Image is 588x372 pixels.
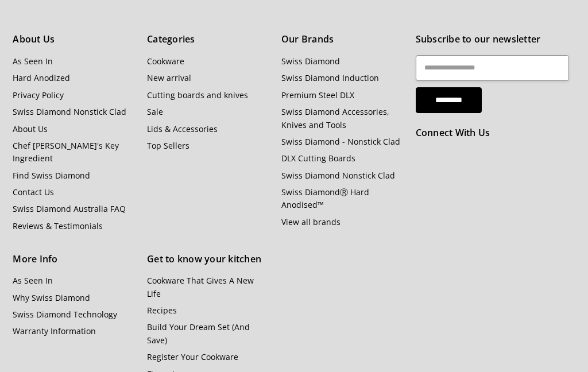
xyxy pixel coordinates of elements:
[281,32,403,47] h5: Our Brands
[147,275,254,299] a: Cookware That Gives A New Life
[281,56,340,67] a: Swiss Diamond
[281,153,355,164] a: DLX Cutting Boards
[13,170,90,181] a: Find Swiss Diamond
[147,305,177,316] a: Recipes
[147,32,268,47] h5: Categories
[13,32,134,47] h5: About Us
[281,187,369,210] a: Swiss DiamondⓇ Hard Anodised™
[13,106,126,117] a: Swiss Diamond Nonstick Clad
[281,136,400,147] a: Swiss Diamond - Nonstick Clad
[147,140,189,151] a: Top Sellers
[147,90,248,100] a: Cutting boards and knives
[147,123,218,134] a: Lids & Accessories
[147,252,268,267] h5: Get to know your kitchen
[416,32,575,47] h5: Subscribe to our newsletter
[13,140,119,164] a: Chef [PERSON_NAME]'s Key Ingredient
[13,220,103,231] a: Reviews & Testimonials
[13,90,64,100] a: Privacy Policy
[13,309,117,320] a: Swiss Diamond Technology
[281,170,395,181] a: Swiss Diamond Nonstick Clad
[13,325,96,336] a: Warranty Information
[416,126,575,141] h5: Connect With Us
[281,216,341,227] a: View all brands
[13,275,53,286] a: As Seen In
[147,72,191,83] a: New arrival
[13,203,126,214] a: Swiss Diamond Australia FAQ
[13,56,53,67] a: As Seen In
[13,72,70,83] a: Hard Anodized
[147,351,238,362] a: Register Your Cookware
[147,106,163,117] a: Sale
[281,72,379,83] a: Swiss Diamond Induction
[13,292,90,303] a: Why Swiss Diamond
[13,187,54,197] a: Contact Us
[281,106,389,130] a: Swiss Diamond Accessories, Knives and Tools
[147,56,184,67] a: Cookware
[281,90,354,100] a: Premium Steel DLX
[13,252,134,267] h5: More Info
[13,123,48,134] a: About Us
[147,321,250,345] a: Build Your Dream Set (And Save)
